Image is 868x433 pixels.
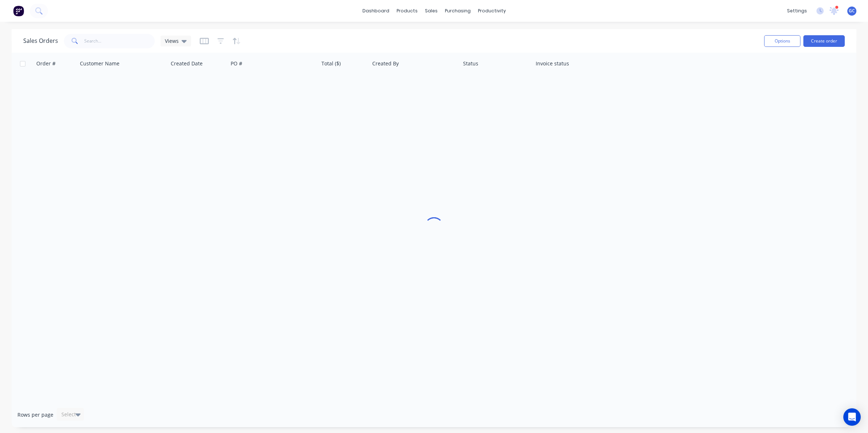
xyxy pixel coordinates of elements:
[231,60,242,67] div: PO #
[321,60,341,67] div: Total ($)
[84,34,155,48] input: Search...
[463,60,478,67] div: Status
[13,5,24,16] img: Factory
[803,35,845,47] button: Create order
[359,5,393,16] a: dashboard
[165,37,179,45] span: Views
[474,5,510,16] div: productivity
[421,5,441,16] div: sales
[764,35,800,47] button: Options
[536,60,569,67] div: Invoice status
[171,60,203,67] div: Created Date
[393,5,421,16] div: products
[61,411,80,418] div: Select...
[849,8,855,14] span: GC
[80,60,119,67] div: Customer Name
[783,5,811,16] div: settings
[843,408,861,426] div: Open Intercom Messenger
[36,60,56,67] div: Order #
[372,60,399,67] div: Created By
[441,5,474,16] div: purchasing
[17,411,53,418] span: Rows per page
[23,37,58,44] h1: Sales Orders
